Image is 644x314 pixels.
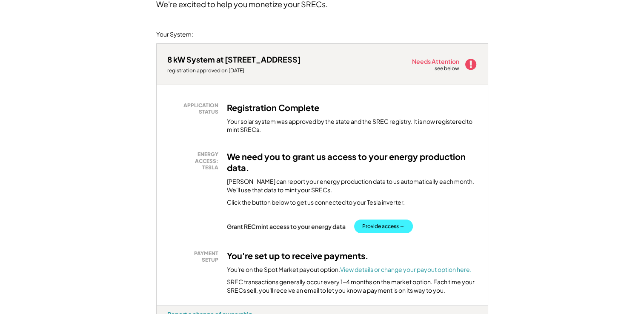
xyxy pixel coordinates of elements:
h3: Registration Complete [227,102,319,113]
div: SREC transactions generally occur every 1-4 months on the market option. Each time your SRECs sel... [227,278,477,294]
h3: We need you to grant us access to your energy production data. [227,151,477,173]
div: Click the button below to get us connected to your Tesla inverter. [227,198,405,207]
div: PAYMENT SETUP [172,250,218,263]
div: Your solar system was approved by the state and the SREC registry. It is now registered to mint S... [227,117,477,134]
div: APPLICATION STATUS [172,102,218,115]
div: 8 kW System at [STREET_ADDRESS] [167,54,301,64]
h3: You're set up to receive payments. [227,250,369,261]
div: [PERSON_NAME] can report your energy production data to us automatically each month. We'll use th... [227,177,477,194]
div: Grant RECmint access to your energy data [227,223,346,230]
a: View details or change your payout option here. [340,265,472,273]
div: Needs Attention [412,58,460,64]
div: Your System: [156,30,193,39]
div: registration approved on [DATE] [167,67,301,74]
div: You're on the Spot Market payout option. [227,265,472,274]
div: ENERGY ACCESS: TESLA [172,151,218,171]
div: see below [435,65,460,72]
button: Provide access → [354,220,413,233]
